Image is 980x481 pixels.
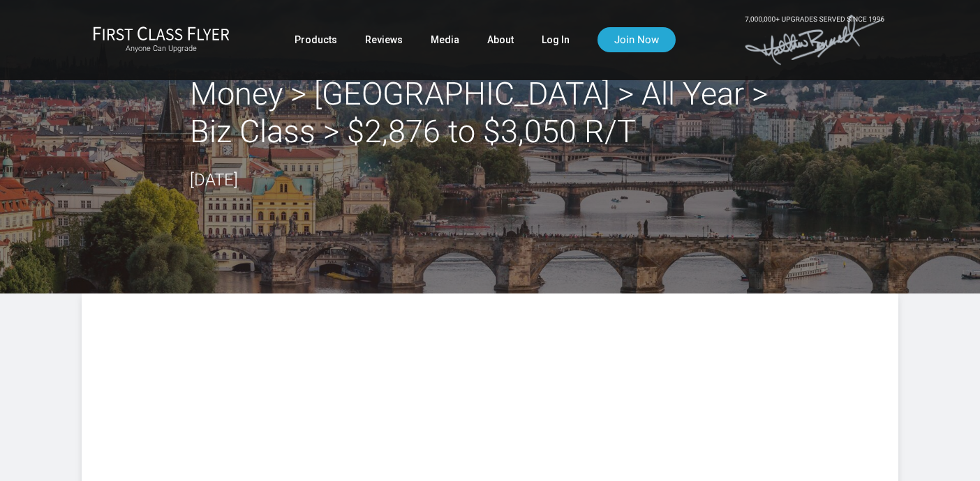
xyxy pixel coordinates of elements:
img: summary.svg [151,349,829,475]
img: First Class Flyer [93,26,230,40]
a: First Class FlyerAnyone Can Upgrade [93,26,230,54]
a: About [487,27,514,52]
small: Anyone Can Upgrade [93,44,230,54]
a: Media [431,27,459,52]
a: Reviews [365,27,403,52]
h2: Money > [GEOGRAPHIC_DATA] > All Year > Biz Class > $2,876 to $3,050 R/T [190,75,790,151]
a: Log In [542,27,570,52]
time: [DATE] [190,170,238,190]
a: Join Now [597,27,676,52]
a: Products [295,27,337,52]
